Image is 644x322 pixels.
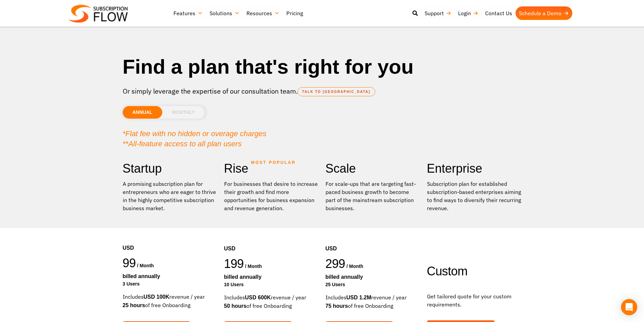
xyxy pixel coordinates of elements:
[427,161,522,176] h2: Enterprise
[326,180,420,212] div: For scale-ups that are targeting fast-paced business growth to become part of the mainstream subs...
[123,161,217,176] h2: Startup
[326,273,420,281] div: Billed Annually
[69,5,128,23] img: Subscriptionflow
[427,180,522,212] p: Subscription plan for established subscription-based enterprises aiming to find ways to diversify...
[123,129,267,138] em: *Flat fee with no hidden or overage charges
[224,273,319,281] div: Billed Annually
[297,87,375,96] a: TALK TO [GEOGRAPHIC_DATA]
[123,180,217,212] p: A promising subscription plan for entrepreneurs who are eager to thrive in the highly competitive...
[224,257,244,271] span: 199
[347,295,372,300] strong: USD 1.2M
[245,295,271,300] strong: USD 600K
[245,264,262,269] span: / month
[123,86,522,96] p: Or simply leverage the expertise of our consultation team.
[123,106,162,119] li: ANNUAL
[224,224,319,256] div: USD
[224,161,319,176] h2: Rise
[224,293,319,310] div: Includes revenue / year of free Onboarding
[427,292,522,308] p: Get tailored quote for your custom requirements.
[123,140,242,148] em: **All-feature access to all plan users
[326,224,420,256] div: USD
[162,106,205,119] li: MONTHLY
[421,6,455,20] a: Support
[123,256,136,270] span: 99
[224,303,247,309] strong: 50 hours
[455,6,482,20] a: Login
[283,6,306,20] a: Pricing
[326,281,420,288] div: 25 Users
[347,264,363,269] span: / month
[123,224,217,255] div: USD
[326,293,420,310] div: Includes revenue / year of free Onboarding
[144,294,169,300] strong: USD 100K
[516,6,572,20] a: Schedule a Demo
[123,302,145,308] strong: 25 hours
[326,303,348,309] strong: 75 hours
[206,6,243,20] a: Solutions
[123,293,217,309] div: Includes revenue / year of free Onboarding
[137,263,154,268] span: / month
[123,272,217,280] div: Billed Annually
[224,281,319,288] div: 10 Users
[427,264,468,278] span: Custom
[123,54,522,79] h1: Find a plan that's right for you
[224,180,319,212] div: For businesses that desire to increase their growth and find more opportunities for business expa...
[621,299,637,315] div: Open Intercom Messenger
[482,6,516,20] a: Contact Us
[170,6,206,20] a: Features
[251,155,296,170] span: MOST POPULAR
[326,257,345,271] span: 299
[326,161,420,176] h2: Scale
[123,280,217,288] div: 3 Users
[243,6,283,20] a: Resources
